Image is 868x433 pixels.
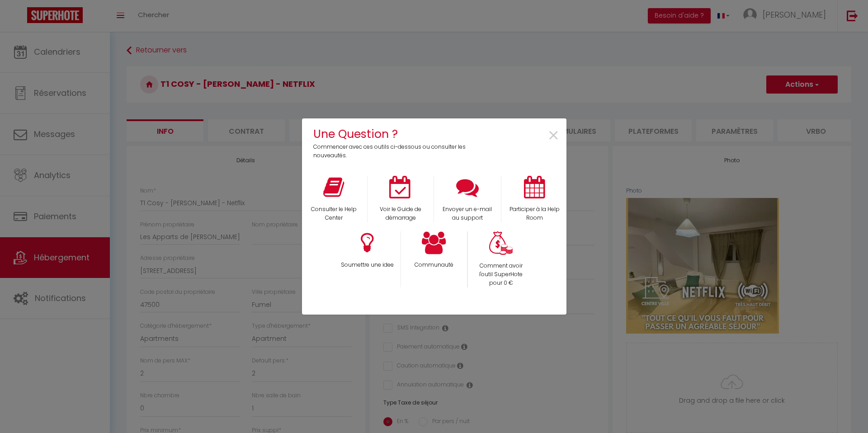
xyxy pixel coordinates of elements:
p: Voir le Guide de démarrage [373,205,428,222]
button: Close [547,126,560,146]
p: Envoyer un e-mail au support [440,205,495,222]
p: Participer à la Help Room [507,205,562,222]
p: Commencer avec ces outils ci-dessous ou consulter les nouveautés. [313,143,472,160]
span: × [547,122,560,150]
p: Communauté [407,261,461,269]
p: Consulter le Help Center [307,205,362,222]
p: Soumettre une idee [340,261,395,269]
p: Comment avoir l'outil SuperHote pour 0 € [474,262,528,287]
h4: Une Question ? [313,125,472,143]
img: Money bag [489,231,513,255]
